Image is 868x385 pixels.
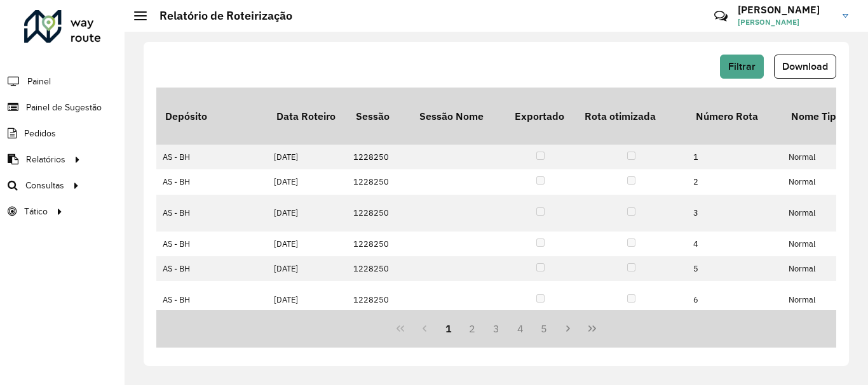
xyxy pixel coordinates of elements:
td: AS - BH [156,232,268,256]
h2: Relatório de Roteirização [147,9,292,23]
td: 6 [687,281,782,318]
span: Painel de Sugestão [26,101,102,114]
span: Painel [27,75,51,88]
td: 1228250 [347,145,410,169]
button: Next Page [556,316,580,341]
td: 2 [687,169,782,194]
button: Download [774,55,836,79]
span: Consultas [25,179,64,192]
button: 3 [484,316,508,341]
span: [PERSON_NAME] [738,16,833,28]
button: 2 [460,316,484,341]
td: [DATE] [268,145,347,169]
td: 5 [687,256,782,281]
th: Exportado [506,88,576,145]
td: AS - BH [156,169,268,194]
td: [DATE] [268,169,347,194]
button: 1 [437,316,461,341]
button: 5 [532,316,557,341]
th: Data Roteiro [268,88,347,145]
td: [DATE] [268,256,347,281]
span: Pedidos [24,127,56,140]
h3: [PERSON_NAME] [738,4,833,16]
td: AS - BH [156,195,268,232]
button: 4 [508,316,532,341]
td: 1228250 [347,256,410,281]
button: Last Page [580,316,604,341]
th: Rota otimizada [576,88,687,145]
td: AS - BH [156,256,268,281]
th: Depósito [156,88,268,145]
td: AS - BH [156,145,268,169]
span: Relatórios [26,153,65,166]
td: 3 [687,195,782,232]
td: 1228250 [347,195,410,232]
td: 1228250 [347,169,410,194]
td: 1228250 [347,232,410,256]
th: Sessão Nome [410,88,506,145]
td: AS - BH [156,281,268,318]
td: 1228250 [347,281,410,318]
th: Número Rota [687,88,782,145]
td: 4 [687,232,782,256]
td: 1 [687,145,782,169]
button: Filtrar [720,55,764,79]
a: Contato Rápido [707,3,735,30]
th: Sessão [347,88,410,145]
td: [DATE] [268,281,347,318]
td: [DATE] [268,195,347,232]
span: Filtrar [728,61,756,72]
span: Download [782,61,828,72]
td: [DATE] [268,232,347,256]
span: Tático [24,205,48,218]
